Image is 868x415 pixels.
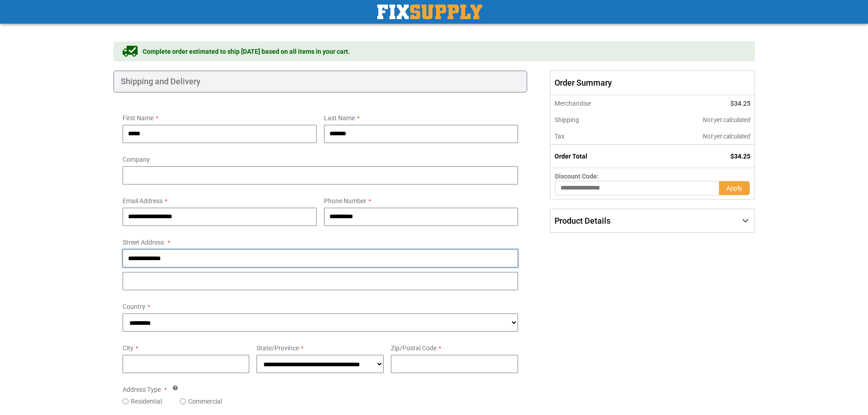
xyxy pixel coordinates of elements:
[550,95,641,112] th: Merchandise
[391,344,437,352] span: Zip/Postal Code
[257,344,299,352] span: State/Province
[188,397,222,406] label: Commercial
[550,71,755,95] span: Order Summary
[377,5,482,19] img: Fix Industrial Supply
[123,156,150,163] span: Company
[555,216,611,225] span: Product Details
[131,397,162,406] label: Residential
[703,133,750,140] span: Not yet calculated
[123,344,134,352] span: City
[123,197,163,205] span: Email Address
[123,114,154,122] span: First Name
[555,153,587,160] strong: Order Total
[113,71,528,92] div: Shipping and Delivery
[730,153,750,160] span: $34.25
[555,173,599,180] span: Discount Code:
[324,197,366,205] span: Phone Number
[123,239,164,246] span: Street Address
[324,114,355,122] span: Last Name
[123,303,145,310] span: Country
[703,116,750,123] span: Not yet calculated
[719,181,750,195] button: Apply
[123,386,161,393] span: Address Type
[555,116,579,123] span: Shipping
[730,100,750,107] span: $34.25
[377,5,482,19] a: store logo
[726,184,742,192] span: Apply
[143,47,350,56] span: Complete order estimated to ship [DATE] based on all items in your cart.
[550,128,641,145] th: Tax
